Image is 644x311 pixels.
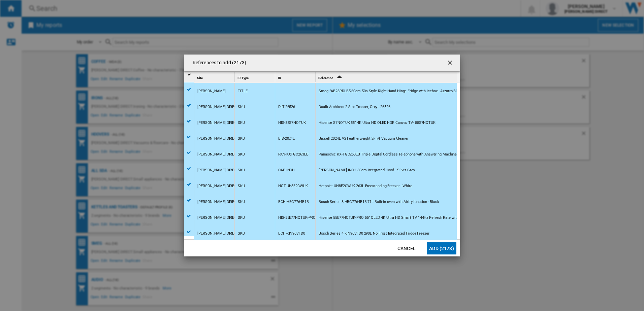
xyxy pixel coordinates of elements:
div: [PERSON_NAME] DIRECT [197,115,239,131]
div: Site Sort None [196,72,234,82]
div: TITLE [238,83,248,99]
div: Sort Ascending [317,72,457,82]
div: Panasonic KX-TGC263EB Triple Digital Cordless Telephone with Answering Machine [319,147,457,162]
span: Sort Ascending [334,76,345,80]
div: [PERSON_NAME] DIRECT [197,99,239,115]
div: CAP-INCH [278,163,295,178]
div: Smeg FAB28RDLB5 60cm 50s Style Right Hand Hinge Fridge with Icebox - Azzurro Blue [319,83,461,99]
div: BCH-HBG7764B1B [278,194,309,210]
div: Sort None [277,72,315,82]
div: [PERSON_NAME] DIRECT [197,210,239,226]
div: SKU [238,194,245,210]
div: ID Sort None [277,72,315,82]
div: [PERSON_NAME] DIRECT [197,131,239,146]
div: Reference Sort Ascending [317,72,457,82]
div: [PERSON_NAME] DIRECT [197,226,239,241]
div: Dualit Architect 2 Slot Toaster, Grey - 26526 [319,99,390,115]
span: Reference [318,76,333,80]
div: SKU [238,131,245,146]
button: Add (2173) [427,242,456,254]
div: [PERSON_NAME] DIRECT [197,163,239,178]
div: HIS-55S7NQTUK [278,115,306,131]
div: Bissell 2024E V2 Featherweight 2-in-1 Vacuum Cleaner [319,131,409,146]
div: SKU [238,147,245,162]
div: HOT-UH8F2CWUK [278,178,308,194]
span: ID [278,76,281,80]
button: getI18NText('BUTTONS.CLOSE_DIALOG') [444,56,457,70]
div: BIS-2024E [278,131,295,146]
div: PAN-KXTGC263EB [278,147,309,162]
h4: References to add (2173) [189,60,246,66]
div: Hotpoint UH8F2CWUK 263L Freestanding Freezer - White [319,178,412,194]
div: BCH-KIN96VFD0 [278,226,305,241]
div: [PERSON_NAME] [197,83,226,99]
div: Hisense 55E77NQTUK-PRO 55" QLED 4K Ultra HD Smart TV 144Hz Refresh Rate with Freely [319,210,470,226]
div: [PERSON_NAME] DIRECT [197,147,239,162]
div: SKU [238,163,245,178]
div: ID Type Sort None [236,72,275,82]
div: DLT-26526 [278,99,295,115]
ng-md-icon: getI18NText('BUTTONS.CLOSE_DIALOG') [447,59,455,67]
div: [PERSON_NAME] DIRECT [197,178,239,194]
div: SKU [238,178,245,194]
div: SKU [238,226,245,241]
div: [PERSON_NAME] INCH 60cm Integrated Hood - Silver Grey [319,163,415,178]
div: Bosch Series 8 HBG7764B1B 71L Built-in oven with Airfry function - Black [319,194,439,210]
span: Site [197,76,203,80]
div: Sort None [236,72,275,82]
div: SKU [238,115,245,131]
div: SKU [238,210,245,226]
div: Bosch Series 4 KIN96VFD0 290L No Frost Integrated Fridge Freezer [319,226,429,241]
div: [PERSON_NAME] DIRECT [197,194,239,210]
div: Hisense S7NQTUK 55" 4K Ultra HD QLED HDR Canvas TV- 55S7NQTUK [319,115,436,131]
button: Cancel [392,242,421,254]
div: SKU [238,99,245,115]
span: ID Type [237,76,249,80]
div: Sort None [196,72,234,82]
div: HIS-55E77NQTUK-PRO [278,210,316,226]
